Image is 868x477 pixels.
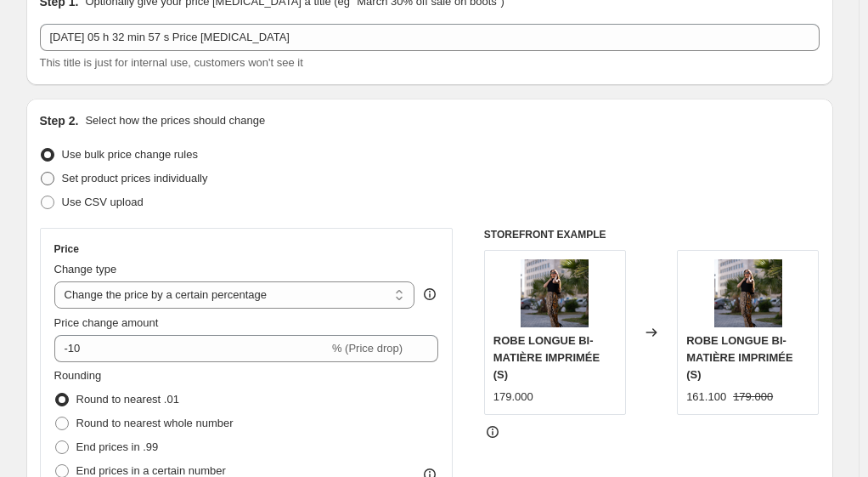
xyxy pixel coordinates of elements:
[733,389,773,406] strike: 179.000
[521,259,589,327] img: Rock_80x.png
[484,228,820,241] h6: STOREFRONT EXAMPLE
[62,196,144,208] span: Use CSV upload
[493,334,600,381] span: ROBE LONGUE BI-MATIÈRE IMPRIMÉE (S)
[686,334,792,381] span: ROBE LONGUE BI-MATIÈRE IMPRIMÉE (S)
[62,172,208,185] span: Set product prices individually
[40,24,820,51] input: 30% off holiday sale
[76,464,226,477] span: End prices in a certain number
[714,259,782,327] img: Rock_80x.png
[40,112,79,129] h2: Step 2.
[62,148,198,161] span: Use bulk price change rules
[686,389,726,406] div: 161.100
[40,56,303,69] span: This title is just for internal use, customers won't see it
[421,286,438,303] div: help
[54,263,117,275] span: Change type
[54,369,102,382] span: Rounding
[76,393,179,406] span: Round to nearest .01
[54,316,159,329] span: Price change amount
[76,440,159,453] span: End prices in .99
[54,242,79,256] h3: Price
[332,342,403,355] span: % (Price drop)
[85,112,265,129] p: Select how the prices should change
[54,335,329,362] input: -15
[76,417,234,429] span: Round to nearest whole number
[493,389,533,406] div: 179.000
